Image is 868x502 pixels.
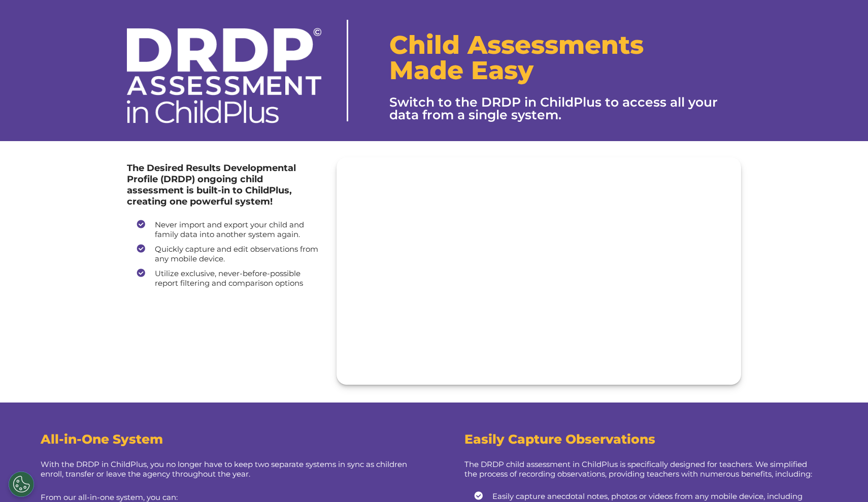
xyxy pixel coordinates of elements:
img: drdp-logo-white_web [127,28,321,123]
h4: The Desired Results Developmental Profile (DRDP) ongoing child assessment is built-in to ChildPlu... [127,162,321,207]
span: From our all-in-one system, you can: [41,492,178,502]
h3: Switch to the DRDP in ChildPlus to access all your data from a single system. [389,96,741,121]
li: Utilize exclusive, never-before-possible report filtering and comparison options [137,269,321,288]
h1: Child Assessments Made Easy [389,32,741,83]
li: Never import and export your child and family data into another system again. [137,220,321,239]
button: Cookies Settings [9,472,34,497]
p: The DRDP child assessment in ChildPlus is specifically designed for teachers. We simplified the p... [464,459,812,479]
h3: Easily Capture Observations [464,431,812,447]
h3: All-in-One System [41,431,419,447]
li: Quickly capture and edit observations from any mobile device. [137,244,321,263]
p: With the DRDP in ChildPlus, you no longer have to keep two separate systems in sync as children e... [41,459,419,479]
